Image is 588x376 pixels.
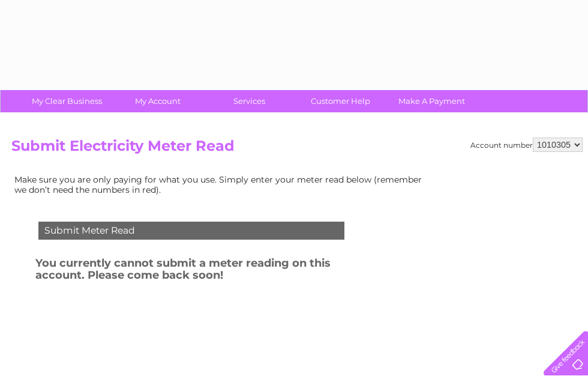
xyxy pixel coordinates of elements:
a: Customer Help [291,90,390,112]
h3: You currently cannot submit a meter reading on this account. Please come back soon! [35,255,376,288]
div: Account number [470,138,583,152]
a: My Account [109,90,208,112]
a: My Clear Business [17,90,116,112]
a: Services [200,90,299,112]
a: Make A Payment [382,90,481,112]
h2: Submit Electricity Meter Read [11,138,583,160]
td: Make sure you are only paying for what you use. Simply enter your meter read below (remember we d... [11,172,431,197]
div: Submit Meter Read [38,222,344,240]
